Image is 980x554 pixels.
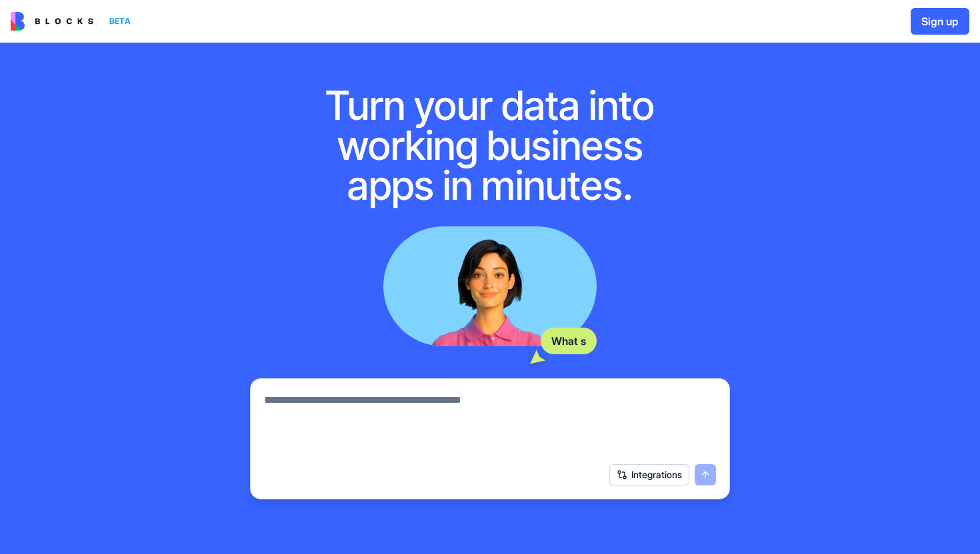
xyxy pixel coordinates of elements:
[11,12,93,31] img: logo
[104,12,136,31] div: BETA
[911,8,969,35] button: Sign up
[298,85,682,205] h1: Turn your data into working business apps in minutes.
[541,328,597,354] div: What s
[609,464,689,485] button: Integrations
[11,12,136,31] a: BETA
